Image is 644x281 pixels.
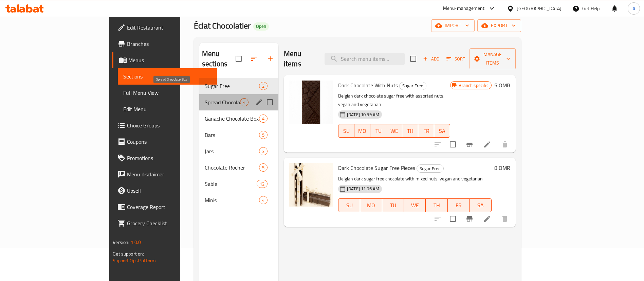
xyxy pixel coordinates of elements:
span: Open [253,23,269,29]
div: Jars3 [199,143,278,159]
h6: 8 OMR [494,163,510,173]
span: TH [405,126,416,136]
div: Minis [205,196,259,204]
span: Choice Groups [127,121,211,129]
span: Dark Chocolate Sugar Free Pieces [338,163,415,173]
span: Sugar Free [400,82,426,90]
span: Edit Restaurant [127,23,211,32]
span: 5 [259,164,267,171]
img: Dark Chocolate Sugar Free Pieces [289,163,333,207]
button: Add section [262,51,278,67]
span: SA [472,200,489,210]
span: Coverage Report [127,203,211,211]
span: 3 [259,148,267,155]
h2: Menu sections [202,49,236,69]
button: SA [434,124,450,138]
span: Select to update [446,212,460,226]
span: Chocolate Rocher [205,163,259,172]
button: Sort [445,54,467,64]
div: Chocolate Rocher5 [199,159,278,176]
span: [DATE] 10:59 AM [344,111,382,118]
span: Branches [127,40,211,48]
span: Full Menu View [123,89,211,97]
h2: Menu items [284,49,316,69]
span: TH [428,200,445,210]
nav: Menu sections [199,75,278,211]
button: WE [404,198,426,212]
span: Menu disclaimer [127,170,211,178]
div: items [259,163,268,172]
div: items [259,196,268,204]
div: Sugar Free [399,82,426,90]
span: WE [389,126,400,136]
span: Select section [406,52,420,66]
span: Select to update [446,137,460,152]
span: export [483,21,516,30]
span: 12 [257,181,267,187]
span: Branch specific [456,82,491,89]
span: Sugar Free [417,165,443,173]
span: Sort items [442,54,470,64]
div: items [259,115,268,123]
span: Coupons [127,138,211,146]
a: Grocery Checklist [112,215,217,231]
span: FR [421,126,431,136]
img: Dark Chocolate With Nuts [289,81,333,124]
button: delete [497,211,513,227]
p: Belgian dark sugar free chocolate with mixed nuts, vegan and vegetarian [338,175,492,183]
button: FR [418,124,434,138]
a: Sections [118,68,217,85]
span: Sort [446,55,465,63]
div: Menu-management [443,4,485,13]
span: WE [407,200,423,210]
div: items [259,147,268,155]
span: Add item [420,54,442,64]
span: Edit Menu [123,105,211,113]
span: Dark Chocolate With Nuts [338,80,398,90]
p: Belgian dark chocolate sugar free with assorted nuts, vegan and vegetarian [338,92,450,109]
span: 2 [259,83,267,89]
button: TU [382,198,404,212]
a: Edit Menu [118,101,217,117]
div: items [259,82,268,90]
span: Ganache Chocolate Box [205,115,259,123]
a: Coupons [112,134,217,150]
a: Menus [112,52,217,68]
div: Minis4 [199,192,278,208]
span: Sugar Free [205,82,259,90]
button: edit [254,97,264,107]
span: Add [422,55,440,63]
button: Branch-specific-item [461,211,478,227]
button: TU [370,124,386,138]
div: items [259,131,268,139]
a: Edit menu item [483,215,491,223]
button: Manage items [470,48,515,69]
a: Choice Groups [112,117,217,134]
span: 4 [259,197,267,204]
button: Branch-specific-item [461,136,478,153]
span: MO [357,126,368,136]
span: TU [373,126,384,136]
button: delete [497,136,513,153]
div: Bars5 [199,127,278,143]
a: Promotions [112,150,217,166]
div: Sugar Free2 [199,78,278,94]
span: Bars [205,131,259,139]
button: export [477,19,521,32]
div: Spread Chocolate Box4edit [199,94,278,110]
button: TH [402,124,418,138]
span: SA [437,126,447,136]
span: [DATE] 11:06 AM [344,186,382,192]
div: Ganache Chocolate Box4 [199,110,278,127]
button: Add [420,54,442,64]
span: Éclat Chocolatier [194,18,251,33]
button: SU [338,198,360,212]
span: Sable [205,180,257,188]
span: 1.0.0 [131,238,141,247]
span: Upsell [127,187,211,195]
div: Sugar Free [417,164,444,173]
